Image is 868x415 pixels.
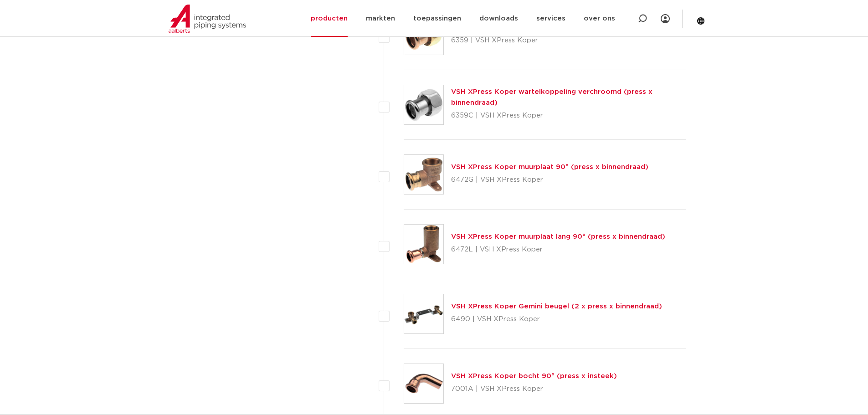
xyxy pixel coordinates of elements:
img: Thumbnail for VSH XPress Koper muurplaat lang 90° (press x binnendraad) [404,225,443,264]
p: 6359 | VSH XPress Koper [451,33,636,48]
p: 6490 | VSH XPress Koper [451,312,662,327]
img: Thumbnail for VSH XPress Koper Gemini beugel (2 x press x binnendraad) [404,294,443,333]
p: 6472G | VSH XPress Koper [451,173,648,187]
a: VSH XPress Koper muurplaat 90° (press x binnendraad) [451,164,648,170]
img: Thumbnail for VSH XPress Koper wartelkoppeling verchroomd (press x binnendraad) [404,85,443,124]
a: VSH XPress Koper Gemini beugel (2 x press x binnendraad) [451,303,662,310]
p: 6472L | VSH XPress Koper [451,242,665,257]
a: VSH XPress Koper wartelkoppeling verchroomd (press x binnendraad) [451,88,652,106]
p: 6359C | VSH XPress Koper [451,108,687,123]
a: VSH XPress Koper muurplaat lang 90° (press x binnendraad) [451,233,665,240]
img: Thumbnail for VSH XPress Koper muurplaat 90° (press x binnendraad) [404,155,443,194]
p: 7001A | VSH XPress Koper [451,382,617,396]
img: Thumbnail for VSH XPress Koper bocht 90° (press x insteek) [404,364,443,403]
a: VSH XPress Koper bocht 90° (press x insteek) [451,373,617,379]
